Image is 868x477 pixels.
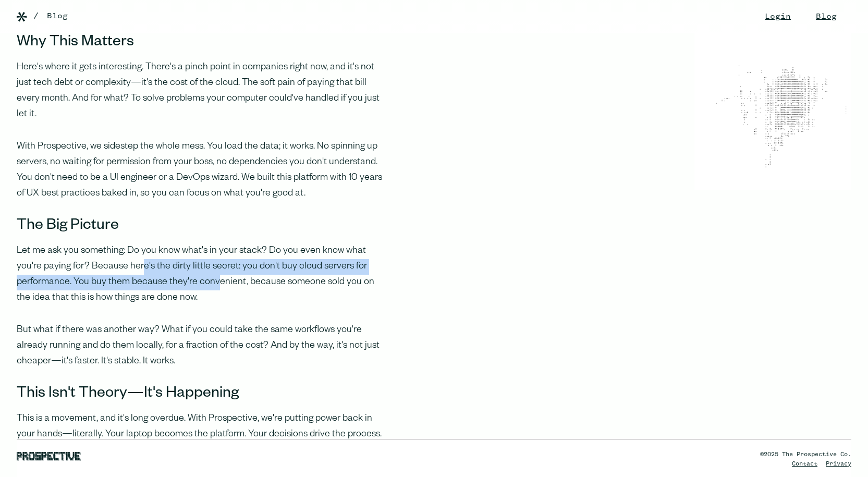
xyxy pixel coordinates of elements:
[17,218,384,235] h3: The Big Picture
[792,461,817,467] a: Contact
[760,450,851,459] div: ©2025 The Prospective Co.
[17,139,384,202] p: With Prospective, we sidestep the whole mess. You load the data; it works. No spinning up servers...
[17,35,384,52] h3: Why This Matters
[17,60,384,123] p: Here's where it gets interesting. There's a pinch point in companies right now, and it's not just...
[17,386,384,403] h3: This Isn't Theory—It's Happening
[47,10,68,22] a: Blog
[33,10,39,22] div: /
[17,323,384,370] p: But what if there was another way? What if you could take the same workflows you're already runni...
[17,243,384,306] p: Let me ask you something: Do you know what's in your stack? Do you even know what you're paying f...
[826,461,851,467] a: Privacy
